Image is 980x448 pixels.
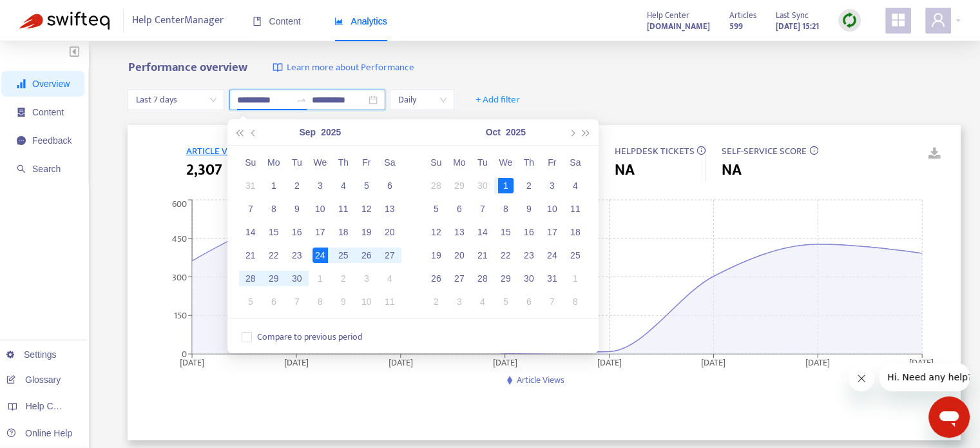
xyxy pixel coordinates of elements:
[544,178,560,193] div: 3
[564,151,587,174] th: Sa
[6,428,72,438] a: Online Help
[541,290,564,313] td: 2025-11-07
[296,95,307,105] span: swap-right
[541,151,564,174] th: Fr
[332,290,355,313] td: 2025-10-09
[428,248,444,263] div: 19
[309,267,332,290] td: 2025-10-01
[359,271,374,286] div: 3
[239,290,262,313] td: 2025-10-05
[475,294,490,309] div: 4
[476,92,520,108] span: + Add filter
[17,108,26,117] span: container
[493,355,517,369] tspan: [DATE]
[172,196,187,211] tspan: 600
[494,174,517,197] td: 2025-10-01
[262,290,285,313] td: 2025-10-06
[614,159,634,182] span: NA
[452,271,467,286] div: 27
[336,271,351,286] div: 2
[517,244,541,267] td: 2025-10-23
[647,19,710,34] strong: [DOMAIN_NAME]
[452,248,467,263] div: 20
[425,151,448,174] th: Su
[425,290,448,313] td: 2025-11-02
[378,151,401,174] th: Sa
[289,201,305,217] div: 9
[312,248,328,263] div: 24
[849,365,874,391] iframe: Close message
[32,135,72,146] span: Feedback
[19,12,110,30] img: Swifteq
[32,79,70,89] span: Overview
[471,267,494,290] td: 2025-10-28
[266,271,282,286] div: 29
[702,355,726,369] tspan: [DATE]
[475,224,490,240] div: 14
[289,271,305,286] div: 30
[494,220,517,244] td: 2025-10-15
[285,220,309,244] td: 2025-09-16
[299,119,316,145] button: Sep
[475,201,490,217] div: 7
[296,95,307,105] span: to
[17,79,26,88] span: signal
[494,290,517,313] td: 2025-11-05
[568,224,583,240] div: 18
[262,197,285,220] td: 2025-09-08
[452,224,467,240] div: 13
[359,294,374,309] div: 10
[32,164,61,174] span: Search
[262,220,285,244] td: 2025-09-15
[568,271,583,286] div: 1
[517,220,541,244] td: 2025-10-16
[568,201,583,217] div: 11
[564,174,587,197] td: 2025-10-04
[378,197,401,220] td: 2025-09-13
[355,174,378,197] td: 2025-09-05
[498,224,514,240] div: 15
[266,294,282,309] div: 6
[382,201,398,217] div: 13
[517,267,541,290] td: 2025-10-30
[252,330,368,344] span: Compare to previous period
[428,294,444,309] div: 2
[541,244,564,267] td: 2025-10-24
[498,294,514,309] div: 5
[172,231,187,246] tspan: 450
[498,248,514,263] div: 22
[239,244,262,267] td: 2025-09-21
[425,244,448,267] td: 2025-10-19
[879,363,970,391] iframe: Message from company
[382,224,398,240] div: 20
[355,197,378,220] td: 2025-09-12
[564,267,587,290] td: 2025-11-01
[568,294,583,309] div: 8
[8,9,93,19] span: Hi. Need any help?
[471,290,494,313] td: 2025-11-04
[355,290,378,313] td: 2025-10-10
[398,90,447,110] span: Daily
[309,174,332,197] td: 2025-09-03
[448,290,471,313] td: 2025-11-03
[564,290,587,313] td: 2025-11-08
[425,197,448,220] td: 2025-10-05
[521,178,537,193] div: 2
[471,197,494,220] td: 2025-10-07
[486,119,501,145] button: Oct
[448,197,471,220] td: 2025-10-06
[285,197,309,220] td: 2025-09-09
[498,271,514,286] div: 29
[471,151,494,174] th: Tu
[262,267,285,290] td: 2025-09-29
[928,396,970,438] iframe: Button to launch messaging window
[729,19,743,34] strong: 599
[172,269,187,284] tspan: 300
[243,271,258,286] div: 28
[243,178,258,193] div: 31
[428,201,444,217] div: 5
[262,244,285,267] td: 2025-09-22
[266,248,282,263] div: 22
[312,224,328,240] div: 17
[647,19,710,34] a: [DOMAIN_NAME]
